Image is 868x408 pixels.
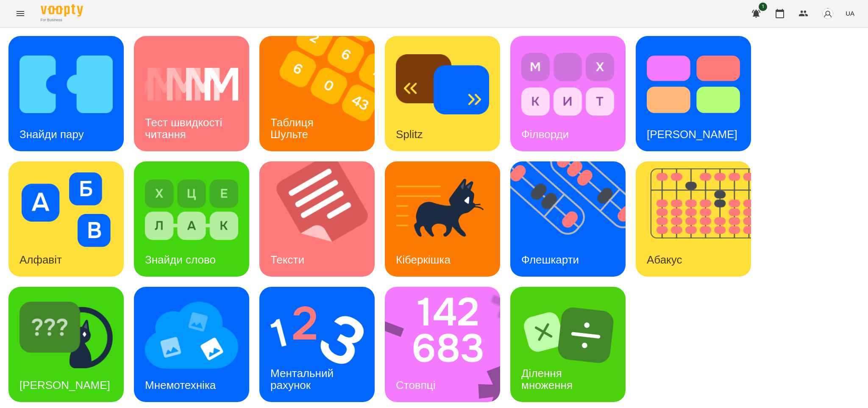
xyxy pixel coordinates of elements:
h3: Ментальний рахунок [270,367,337,391]
a: SplitzSplitz [385,36,500,151]
img: Кіберкішка [396,172,489,247]
img: Таблиця Шульте [259,36,385,151]
a: ТекстиТексти [259,161,375,277]
span: For Business [41,17,83,23]
h3: Алфавіт [19,253,62,266]
h3: Знайди пару [19,128,84,141]
span: 1 [759,3,767,11]
h3: Мнемотехніка [145,379,216,391]
a: Таблиця ШультеТаблиця Шульте [259,36,375,151]
img: Тест швидкості читання [145,47,238,122]
img: Знайди пару [19,47,113,122]
h3: Splitz [396,128,423,141]
a: Знайди Кіберкішку[PERSON_NAME] [8,287,124,402]
h3: [PERSON_NAME] [647,128,737,141]
a: АлфавітАлфавіт [8,161,124,277]
h3: Абакус [647,253,682,266]
span: UA [846,9,854,18]
a: СтовпціСтовпці [385,287,500,402]
a: Ментальний рахунокМентальний рахунок [259,287,375,402]
a: ФілвордиФілворди [510,36,626,151]
img: Філворди [521,47,615,122]
h3: Кіберкішка [396,253,451,266]
h3: Стовпці [396,379,435,391]
h3: Тест швидкості читання [145,116,225,140]
img: Знайди слово [145,172,238,247]
img: Splitz [396,47,489,122]
a: КіберкішкаКіберкішка [385,161,500,277]
a: Знайди паруЗнайди пару [8,36,124,151]
a: Знайди словоЗнайди слово [134,161,249,277]
a: Ділення множенняДілення множення [510,287,626,402]
img: Тест Струпа [647,47,740,122]
img: Алфавіт [19,172,113,247]
h3: [PERSON_NAME] [19,379,110,391]
img: avatar_s.png [822,8,834,19]
a: АбакусАбакус [636,161,751,277]
h3: Флешкарти [521,253,579,266]
img: Ділення множення [521,298,615,372]
h3: Тексти [270,253,304,266]
img: Мнемотехніка [145,298,238,372]
img: Абакус [636,161,762,277]
h3: Таблиця Шульте [270,116,317,140]
h3: Знайди слово [145,253,216,266]
img: Тексти [259,161,385,277]
a: Тест Струпа[PERSON_NAME] [636,36,751,151]
h3: Ділення множення [521,367,573,391]
button: UA [842,6,858,21]
img: Флешкарти [510,161,636,277]
img: Voopty Logo [41,4,83,17]
img: Стовпці [385,287,511,402]
img: Ментальний рахунок [270,298,364,372]
button: Menu [10,3,31,24]
img: Знайди Кіберкішку [19,298,113,372]
a: МнемотехнікаМнемотехніка [134,287,249,402]
h3: Філворди [521,128,569,141]
a: Тест швидкості читанняТест швидкості читання [134,36,249,151]
a: ФлешкартиФлешкарти [510,161,626,277]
